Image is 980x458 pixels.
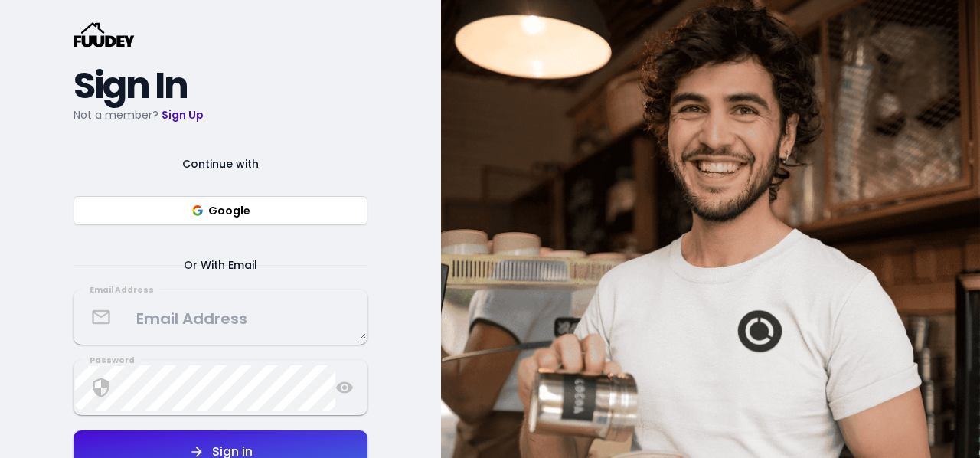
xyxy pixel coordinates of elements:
[73,196,367,225] button: Google
[73,72,367,100] h2: Sign In
[164,155,277,173] span: Continue with
[73,106,367,124] p: Not a member?
[83,284,160,296] div: Email Address
[83,355,141,367] div: Password
[165,256,276,274] span: Or With Email
[162,107,204,123] a: Sign Up
[204,446,253,458] div: Sign in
